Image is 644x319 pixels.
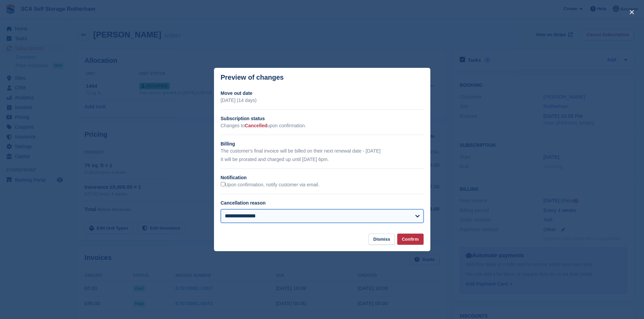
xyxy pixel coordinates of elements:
[221,122,424,129] p: Changes to upon confirmation.
[221,182,319,188] label: Upon confirmation, notify customer via email.
[221,200,266,206] label: Cancellation reason
[245,123,267,128] span: Cancelled
[368,234,395,245] button: Dismiss
[221,148,424,155] p: The customer's final invoice will be billed on their next renewal date - [DATE]
[397,234,424,245] button: Confirm
[221,156,424,163] p: It will be prorated and charged up until [DATE] 6pm.
[221,182,225,186] input: Upon confirmation, notify customer via email.
[221,90,424,97] h2: Move out date
[221,115,424,122] h2: Subscription status
[221,97,424,104] p: [DATE] (14 days)
[221,140,424,148] h2: Billing
[221,74,284,81] p: Preview of changes
[626,7,637,18] button: close
[221,174,424,181] h2: Notification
